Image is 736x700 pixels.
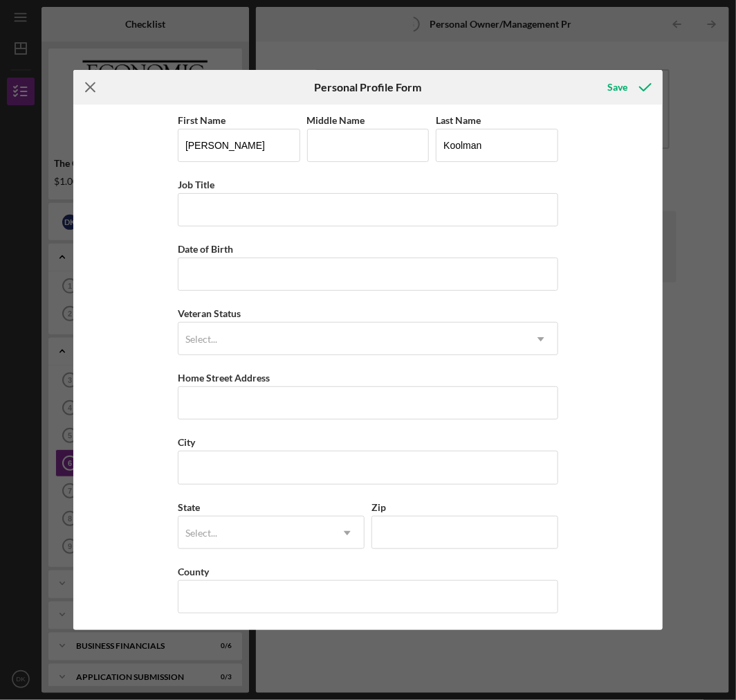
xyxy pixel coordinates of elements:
[178,372,270,384] label: Home Street Address
[185,528,217,539] div: Select...
[436,114,481,126] label: Last Name
[178,243,233,255] label: Date of Birth
[315,81,422,93] h6: Personal Profile Form
[608,73,628,101] div: Save
[371,501,386,513] label: Zip
[307,114,365,126] label: Middle Name
[594,73,663,101] button: Save
[178,114,226,126] label: First Name
[178,566,209,577] label: County
[185,334,217,345] div: Select...
[178,436,195,448] label: City
[178,179,214,190] label: Job Title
